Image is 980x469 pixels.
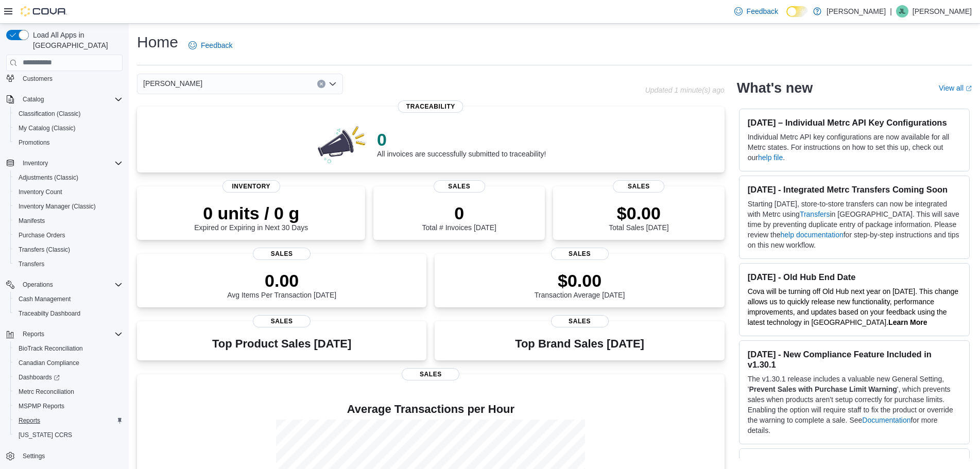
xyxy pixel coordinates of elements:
div: Transaction Average [DATE] [535,270,625,299]
span: Reports [19,416,40,425]
button: Open list of options [329,80,337,88]
span: BioTrack Reconciliation [14,342,123,355]
a: Dashboards [14,371,64,384]
span: Sales [551,248,609,260]
a: Adjustments (Classic) [14,171,82,184]
a: Transfers [800,210,830,218]
span: BioTrack Reconciliation [19,344,83,353]
span: Dashboards [19,373,60,381]
span: Adjustments (Classic) [14,171,123,184]
a: [US_STATE] CCRS [14,429,76,441]
button: Transfers (Classic) [10,242,127,257]
span: Inventory Count [19,188,62,196]
span: Inventory Manager (Classic) [14,200,123,213]
span: MSPMP Reports [14,400,123,412]
p: Updated 1 minute(s) ago [645,86,725,94]
span: Feedback [201,40,232,50]
span: Purchase Orders [14,229,123,241]
button: Inventory [2,156,127,170]
strong: Learn More [888,318,927,326]
a: Transfers (Classic) [14,244,74,256]
span: Dark Mode [786,17,787,18]
div: Total # Invoices [DATE] [422,203,496,232]
button: Promotions [10,135,127,150]
span: Customers [19,72,123,85]
span: Manifests [19,217,45,225]
a: My Catalog (Classic) [14,122,80,134]
div: Expired or Expiring in Next 30 Days [194,203,308,232]
button: Catalog [2,92,127,107]
button: Reports [10,413,127,428]
a: Dashboards [10,370,127,385]
span: JL [899,5,906,18]
button: Metrc Reconciliation [10,385,127,399]
button: Catalog [19,93,48,106]
span: Purchase Orders [19,231,65,239]
span: Washington CCRS [14,429,123,441]
span: Reports [14,414,123,427]
h2: What's new [737,80,813,96]
span: Transfers [19,260,44,268]
span: Traceabilty Dashboard [14,307,123,320]
button: Classification (Classic) [10,107,127,121]
span: [US_STATE] CCRS [19,431,72,439]
span: Sales [613,180,665,193]
span: Catalog [23,95,44,103]
button: Operations [19,279,57,291]
p: 0 [422,203,496,223]
div: All invoices are successfully submitted to traceability! [377,129,546,158]
span: Cash Management [19,295,71,303]
span: My Catalog (Classic) [19,124,76,132]
img: Cova [21,6,67,16]
a: Cash Management [14,293,75,305]
a: Inventory Count [14,186,66,198]
p: [PERSON_NAME] [827,5,886,18]
h3: [DATE] – Individual Metrc API Key Configurations [748,117,961,128]
button: Cash Management [10,292,127,306]
span: Sales [402,368,459,380]
span: Classification (Classic) [14,108,123,120]
p: Individual Metrc API key configurations are now available for all Metrc states. For instructions ... [748,132,961,163]
span: Adjustments (Classic) [19,173,78,182]
span: Classification (Classic) [19,110,81,118]
img: 0 [315,123,369,164]
button: BioTrack Reconciliation [10,341,127,356]
button: Reports [2,327,127,341]
button: Inventory [19,157,52,169]
button: Inventory Count [10,185,127,199]
a: Customers [19,73,57,85]
a: Settings [19,450,49,462]
a: Traceabilty Dashboard [14,307,84,320]
button: Reports [19,328,48,340]
button: Traceabilty Dashboard [10,306,127,321]
span: Reports [23,330,44,338]
a: help file [758,153,783,162]
button: Purchase Orders [10,228,127,242]
span: Sales [253,248,311,260]
p: 0 [377,129,546,150]
span: Transfers (Classic) [19,246,70,254]
div: Jami Lloyd [896,5,908,18]
span: Canadian Compliance [14,357,123,369]
a: Metrc Reconciliation [14,386,78,398]
h3: Top Product Sales [DATE] [212,338,351,350]
a: Manifests [14,215,49,227]
a: Classification (Classic) [14,108,85,120]
h1: Home [137,32,178,53]
a: Transfers [14,258,48,270]
a: Feedback [730,1,782,22]
p: The v1.30.1 release includes a valuable new General Setting, ' ', which prevents sales when produ... [748,374,961,436]
span: Promotions [14,136,123,149]
span: Metrc Reconciliation [14,386,123,398]
p: $0.00 [609,203,668,223]
span: Inventory [19,157,123,169]
button: Customers [2,71,127,86]
p: 0 units / 0 g [194,203,308,223]
a: Documentation [862,416,910,424]
span: Traceabilty Dashboard [19,309,80,318]
button: Settings [2,448,127,463]
button: Canadian Compliance [10,356,127,370]
a: Purchase Orders [14,229,70,241]
p: Starting [DATE], store-to-store transfers can now be integrated with Metrc using in [GEOGRAPHIC_D... [748,199,961,250]
span: Sales [551,315,609,327]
